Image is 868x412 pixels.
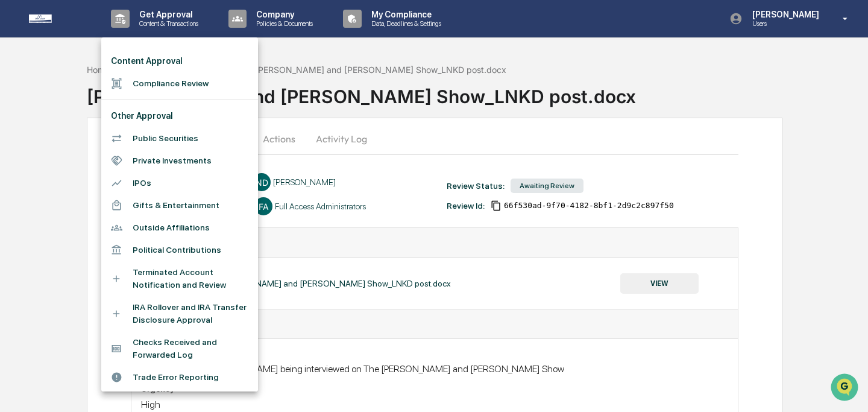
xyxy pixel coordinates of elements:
[829,372,862,405] iframe: Open customer support
[85,204,146,214] a: Powered byPylon
[12,176,22,186] div: 🔎
[101,72,258,95] li: Compliance Review
[101,127,258,150] li: Public Securities
[101,388,258,411] li: My Requests
[101,331,258,366] li: Checks Received and Forwarded Log
[101,150,258,172] li: Private Investments
[120,204,146,214] span: Pylon
[101,366,258,388] li: Trade Error Reporting
[101,217,258,239] li: Outside Affiliations
[24,152,78,164] span: Preclearance
[99,152,149,164] span: Attestations
[101,194,258,217] li: Gifts & Entertainment
[24,175,76,187] span: Data Lookup
[12,25,219,45] p: How can we help?
[101,296,258,331] li: IRA Rollover and IRA Transfer Disclosure Approval
[12,153,22,163] div: 🖐️
[101,261,258,296] li: Terminated Account Notification and Review
[101,50,258,72] li: Content Approval
[101,239,258,261] li: Political Contributions
[101,172,258,194] li: IPOs
[101,105,258,127] li: Other Approval
[205,96,219,110] button: Start new chat
[87,153,97,163] div: 🗄️
[83,147,154,169] a: 🗄️Attestations
[7,170,81,192] a: 🔎Data Lookup
[41,92,198,104] div: Start new chat
[12,92,34,114] img: 1746055101610-c473b297-6a78-478c-a979-82029cc54cd1
[41,104,157,114] div: We're offline, we'll be back soon
[7,147,83,169] a: 🖐️Preclearance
